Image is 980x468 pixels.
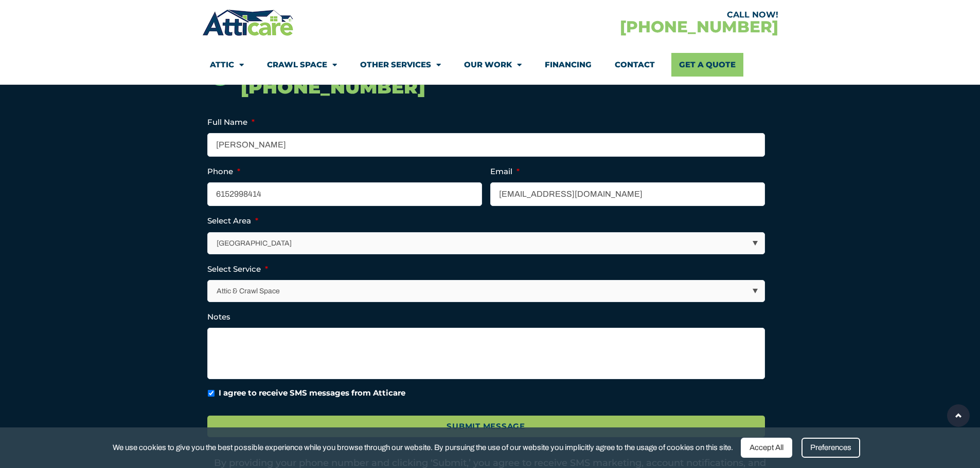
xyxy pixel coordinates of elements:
[113,441,733,454] span: We use cookies to give you the best possible experience while you browse through our website. By ...
[545,53,592,77] a: Financing
[207,117,255,127] label: Full Name
[210,53,771,77] nav: Menu
[741,438,792,458] div: Accept All
[207,264,268,274] label: Select Service
[615,53,655,77] a: Contact
[671,53,743,77] a: Get A Quote
[801,438,860,458] div: Preferences
[267,53,337,77] a: Crawl Space
[219,387,405,399] label: I agree to receive SMS messages from Atticare
[207,166,240,177] label: Phone
[207,312,230,322] label: Notes
[360,53,441,77] a: Other Services
[207,216,258,226] label: Select Area
[207,416,765,438] input: Submit Message
[210,53,244,77] a: Attic
[464,53,522,77] a: Our Work
[490,166,520,177] label: Email
[490,11,778,19] div: CALL NOW!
